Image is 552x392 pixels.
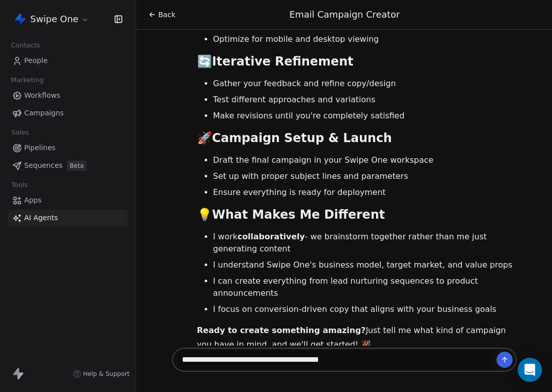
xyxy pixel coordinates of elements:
span: Back [158,10,175,20]
li: Set up with proper subject lines and parameters [213,170,517,182]
li: Test different approaches and variations [213,94,517,106]
h2: 💡 [197,207,517,223]
a: Help & Support [73,370,130,378]
strong: collaboratively [237,232,305,241]
span: Swipe One [30,13,79,26]
a: SequencesBeta [8,157,128,174]
span: Pipelines [24,143,55,153]
span: Campaigns [24,108,64,118]
a: AI Agents [8,210,128,226]
a: People [8,52,128,69]
strong: Campaign Setup & Launch [212,131,392,145]
li: Gather your feedback and refine copy/design [213,78,517,90]
span: Contacts [7,38,44,53]
a: Apps [8,192,128,209]
span: Apps [24,195,42,206]
li: Draft the final campaign in your Swipe One workspace [213,154,517,166]
a: Pipelines [8,140,128,156]
span: AI Agents [24,213,58,223]
button: Swipe One [12,11,91,28]
p: Just tell me what kind of campaign you have in mind, and we'll get started! 🎉 [197,323,517,352]
li: I focus on conversion-driven copy that aligns with your business goals [213,303,517,315]
a: Campaigns [8,105,128,121]
strong: What Makes Me Different [212,208,385,222]
span: Workflows [24,90,60,101]
li: I work - we brainstorm together rather than me just generating content [213,231,517,255]
strong: Ready to create something amazing? [197,325,366,335]
span: Email Campaign Creator [289,9,400,20]
li: I understand Swipe One's business model, target market, and value props [213,259,517,271]
a: Workflows [8,87,128,104]
span: Tools [7,177,32,192]
span: Sales [7,125,33,140]
li: Optimize for mobile and desktop viewing [213,33,517,45]
span: Marketing [7,73,48,88]
div: Open Intercom Messenger [518,358,542,382]
span: People [24,55,48,66]
img: swipeone-app-icon.png [14,13,26,25]
h2: 🔄 [197,53,517,70]
li: Ensure everything is ready for deployment [213,186,517,199]
h2: 🚀 [197,130,517,146]
li: I can create everything from lead nurturing sequences to product announcements [213,275,517,299]
strong: Iterative Refinement [212,54,353,69]
li: Make revisions until you're completely satisfied [213,110,517,122]
span: Help & Support [83,370,130,378]
span: Sequences [24,160,63,171]
span: Beta [67,161,87,171]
